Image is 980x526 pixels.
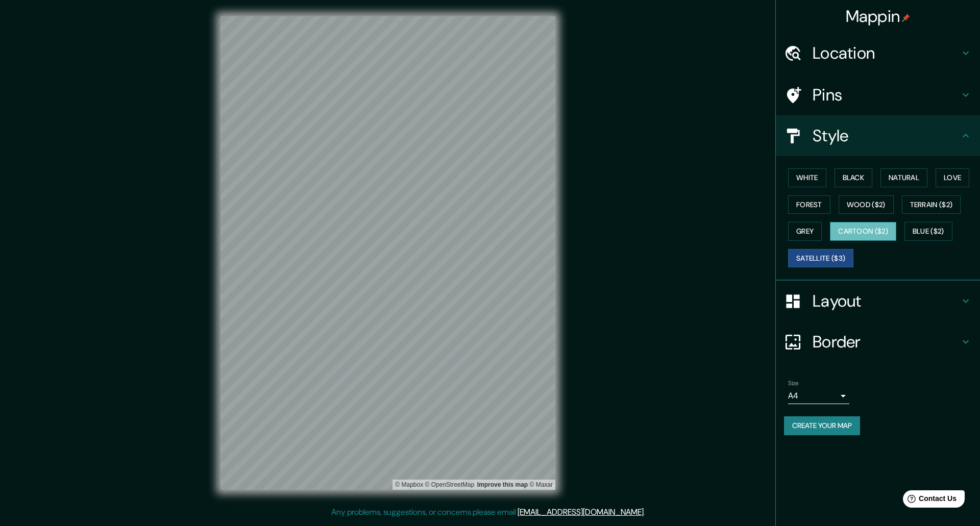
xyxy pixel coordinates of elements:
img: pin-icon.png [902,14,910,22]
div: . [645,506,647,518]
button: Love [936,168,969,187]
label: Size [788,379,799,388]
div: Layout [776,281,980,321]
canvas: Map [220,16,555,490]
h4: Style [813,126,960,146]
div: Border [776,321,980,362]
button: Satellite ($3) [788,249,853,268]
h4: Mappin [846,6,911,27]
button: White [788,168,826,187]
button: Create your map [784,416,860,435]
p: Any problems, suggestions, or concerns please email . [331,506,645,518]
button: Forest [788,195,830,214]
a: Mapbox [395,481,423,488]
button: Natural [880,168,927,187]
h4: Border [813,332,960,352]
a: Maxar [529,481,553,488]
button: Wood ($2) [839,195,894,214]
button: Blue ($2) [904,222,952,241]
button: Black [835,168,873,187]
button: Grey [788,222,822,241]
div: Location [776,33,980,73]
button: Cartoon ($2) [830,222,896,241]
h4: Location [813,43,960,63]
div: Style [776,115,980,156]
div: . [647,506,649,518]
div: A4 [788,388,849,404]
button: Terrain ($2) [902,195,961,214]
div: Pins [776,74,980,115]
h4: Layout [813,291,960,311]
a: [EMAIL_ADDRESS][DOMAIN_NAME] [518,507,644,517]
a: Map feedback [477,481,528,488]
iframe: Help widget launcher [889,486,969,515]
a: OpenStreetMap [425,481,475,488]
h4: Pins [813,85,960,105]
